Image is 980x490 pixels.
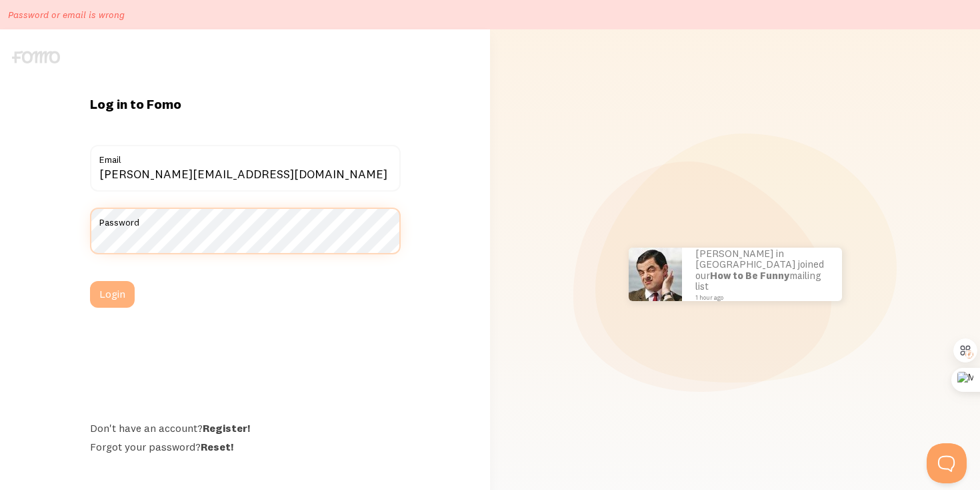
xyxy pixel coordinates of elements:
iframe: Help Scout Beacon - Open [927,443,967,483]
button: Login [90,281,135,308]
div: Forgot your password? [90,440,401,453]
label: Password [90,208,401,230]
p: Password or email is wrong [8,8,125,21]
label: Email [90,145,401,168]
h1: Log in to Fomo [90,95,401,113]
div: Don't have an account? [90,421,401,435]
img: fomo-logo-gray-b99e0e8ada9f9040e2984d0d95b3b12da0074ffd48d1e5cb62ac37fc77b0b268.svg [12,51,60,63]
a: Reset! [201,440,233,453]
a: Register! [203,421,250,435]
